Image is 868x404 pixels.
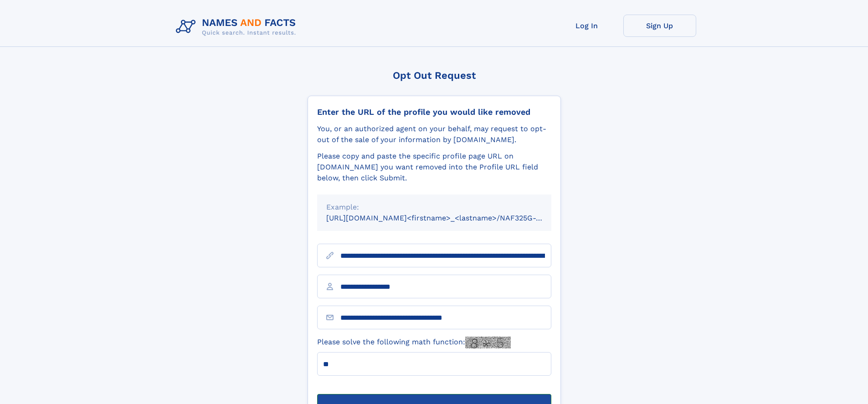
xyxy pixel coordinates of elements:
[317,123,551,145] div: You, or an authorized agent on your behalf, may request to opt-out of the sale of your informatio...
[317,107,551,117] div: Enter the URL of the profile you would like removed
[172,15,303,39] img: Logo Names and Facts
[550,15,623,37] a: Log In
[326,202,542,213] div: Example:
[326,214,569,222] small: [URL][DOMAIN_NAME]<firstname>_<lastname>/NAF325G-xxxxxxxx
[623,15,696,37] a: Sign Up
[317,337,511,348] label: Please solve the following math function:
[317,151,551,184] div: Please copy and paste the specific profile page URL on [DOMAIN_NAME] you want removed into the Pr...
[308,70,561,81] div: Opt Out Request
